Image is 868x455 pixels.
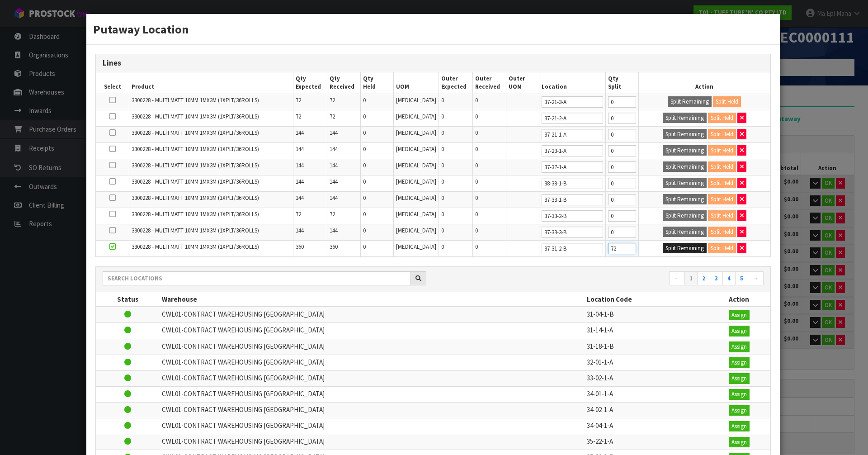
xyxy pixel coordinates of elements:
[542,243,603,254] input: Location Code
[363,96,366,104] span: 0
[396,145,436,153] span: [MEDICAL_DATA]
[708,227,736,237] button: Split Held
[708,210,736,221] button: Split Held
[132,129,259,137] span: 3300228 - MULTI MATT 10MM 1MX3M (1XPLT/36ROLLS)
[608,96,636,108] input: Qty Putaway
[708,113,736,123] button: Split Held
[722,271,736,286] a: 4
[585,323,708,339] td: 31-14-1-A
[708,243,736,254] button: Split Held
[132,178,259,185] span: 3300228 - MULTI MATT 10MM 1MX3M (1XPLT/36ROLLS)
[539,72,605,94] th: Location
[132,161,259,169] span: 3300228 - MULTI MATT 10MM 1MX3M (1XPLT/36ROLLS)
[296,129,304,137] span: 144
[542,96,603,108] input: Location Code
[103,271,411,285] input: Search locations
[729,437,750,448] button: Assign
[729,341,750,352] button: Assign
[475,96,478,104] span: 0
[708,292,770,307] th: Action
[441,161,444,169] span: 0
[160,402,573,418] td: CWL01-CONTRACT WAREHOUSING [GEOGRAPHIC_DATA]
[710,271,723,286] a: 3
[160,386,573,402] td: CWL01-CONTRACT WAREHOUSING [GEOGRAPHIC_DATA]
[132,227,259,234] span: 3300228 - MULTI MATT 10MM 1MX3M (1XPLT/36ROLLS)
[668,96,712,107] button: Split Remaining
[296,96,301,104] span: 72
[585,434,708,450] td: 35-22-1-A
[585,355,708,370] td: 32-01-1-A
[729,326,750,337] button: Assign
[396,178,436,185] span: [MEDICAL_DATA]
[542,194,603,205] input: Location Code
[608,178,636,189] input: Qty Putaway
[439,72,472,94] th: Outer Expected
[296,113,301,120] span: 72
[129,72,293,94] th: Product
[296,145,304,153] span: 144
[103,59,764,67] h3: Lines
[713,96,741,107] button: Split Held
[542,227,603,238] input: Location Code
[729,373,750,384] button: Assign
[296,194,304,202] span: 144
[330,210,335,218] span: 72
[96,72,129,94] th: Select
[663,210,707,221] button: Split Remaining
[475,178,478,185] span: 0
[585,292,708,307] th: Location Code
[542,145,603,156] input: Location Code
[729,389,750,400] button: Assign
[330,113,335,120] span: 72
[663,129,707,140] button: Split Remaining
[396,96,436,104] span: [MEDICAL_DATA]
[132,210,259,218] span: 3300228 - MULTI MATT 10MM 1MX3M (1XPLT/36ROLLS)
[330,178,338,185] span: 144
[585,307,708,323] td: 31-04-1-B
[296,210,301,218] span: 72
[542,161,603,173] input: Location Code
[160,307,573,323] td: CWL01-CONTRACT WAREHOUSING [GEOGRAPHIC_DATA]
[441,227,444,234] span: 0
[663,178,707,189] button: Split Remaining
[475,210,478,218] span: 0
[608,145,636,156] input: Qty Putaway
[441,113,444,120] span: 0
[441,243,444,251] span: 0
[330,96,335,104] span: 72
[663,145,707,156] button: Split Remaining
[441,194,444,202] span: 0
[296,161,304,169] span: 144
[441,210,444,218] span: 0
[330,145,338,153] span: 144
[160,323,573,339] td: CWL01-CONTRACT WAREHOUSING [GEOGRAPHIC_DATA]
[708,178,736,189] button: Split Held
[396,161,436,169] span: [MEDICAL_DATA]
[542,129,603,140] input: Location Code
[363,145,366,153] span: 0
[708,194,736,205] button: Split Held
[363,178,366,185] span: 0
[585,339,708,355] td: 31-18-1-B
[363,129,366,137] span: 0
[363,227,366,234] span: 0
[396,113,436,120] span: [MEDICAL_DATA]
[296,227,304,234] span: 144
[708,161,736,172] button: Split Held
[542,210,603,222] input: Location Code
[669,271,685,286] a: ←
[585,402,708,418] td: 34-02-1-A
[729,310,750,321] button: Assign
[396,227,436,234] span: [MEDICAL_DATA]
[96,292,160,307] th: Status
[729,421,750,432] button: Assign
[363,210,366,218] span: 0
[608,210,636,222] input: Qty Putaway
[440,271,764,287] nav: Page navigation
[475,227,478,234] span: 0
[608,129,636,140] input: Qty Putaway
[542,178,603,189] input: Location Code
[296,243,304,251] span: 360
[330,243,338,251] span: 360
[475,113,478,120] span: 0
